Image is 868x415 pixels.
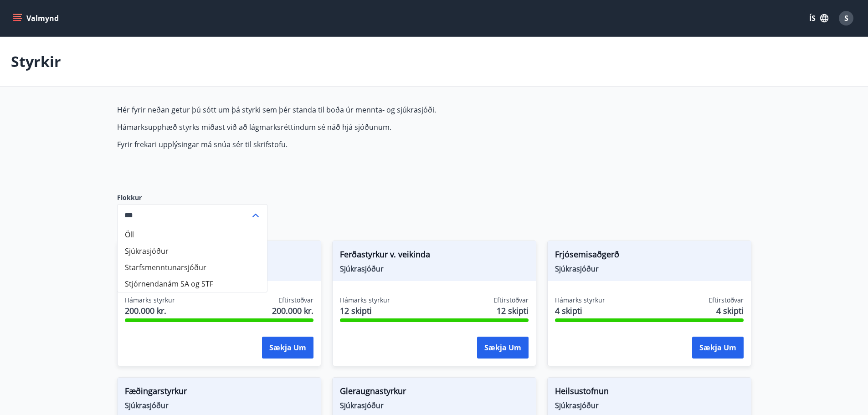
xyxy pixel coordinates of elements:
span: Hámarks styrkur [555,296,605,305]
p: Styrkir [11,51,61,72]
span: Sjúkrasjóður [555,264,744,274]
span: Sjúkrasjóður [340,264,529,274]
button: Sækja um [692,337,744,359]
span: Gleraugnastyrkur [340,385,529,400]
li: Stjórnendanám SA og STF [118,276,267,292]
button: menu [11,10,62,26]
span: Frjósemisaðgerð [555,248,744,264]
span: Sjúkrasjóður [340,400,529,410]
li: Öll [118,226,267,243]
span: 200.000 kr. [125,305,175,317]
span: Eftirstöðvar [278,296,313,305]
span: Heilsustofnun [555,385,744,400]
span: Fæðingarstyrkur [125,385,313,400]
p: Fyrir frekari upplýsingar má snúa sér til skrifstofu. [117,139,547,149]
span: Sjúkrasjóður [125,400,313,410]
button: Sækja um [262,337,313,359]
button: Sækja um [477,337,529,359]
span: Sjúkrasjóður [555,400,744,410]
span: 4 skipti [716,305,744,317]
li: Starfsmenntunarsjóður [118,259,267,276]
span: 200.000 kr. [272,305,313,317]
span: Hámarks styrkur [340,296,390,305]
span: Ferðastyrkur v. veikinda [340,248,529,264]
span: Eftirstöðvar [493,296,529,305]
span: 4 skipti [555,305,605,317]
button: ÍS [804,10,833,26]
span: Eftirstöðvar [709,296,744,305]
li: Sjúkrasjóður [118,243,267,259]
p: Hámarksupphæð styrks miðast við að lágmarksréttindum sé náð hjá sjóðunum. [117,122,547,132]
label: Flokkur [117,193,267,202]
button: S [835,7,857,29]
span: S [844,13,848,23]
span: 12 skipti [340,305,390,317]
p: Hér fyrir neðan getur þú sótt um þá styrki sem þér standa til boða úr mennta- og sjúkrasjóði. [117,105,547,115]
span: Hámarks styrkur [125,296,175,305]
span: 12 skipti [497,305,529,317]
